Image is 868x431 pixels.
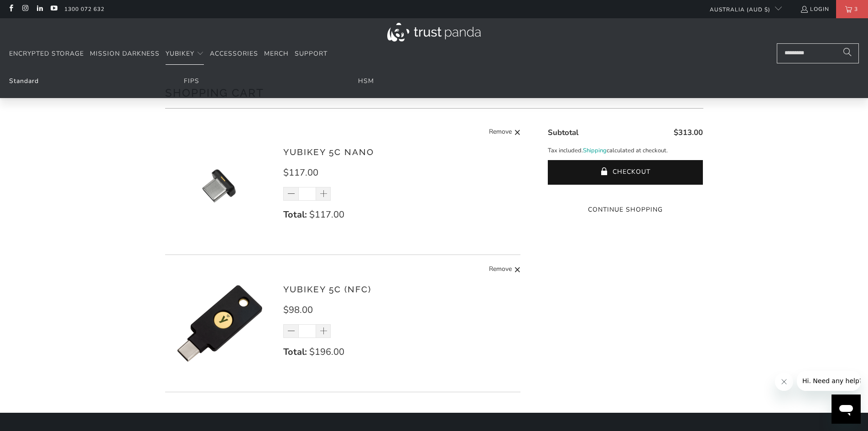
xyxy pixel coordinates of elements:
[295,49,327,58] span: Support
[283,208,307,221] strong: Total:
[21,5,29,13] a: Trust Panda Australia on Instagram
[797,371,861,391] iframe: Message from company
[7,5,15,13] a: Trust Panda Australia on Facebook
[165,269,275,378] img: YubiKey 5C (NFC)
[90,49,160,58] span: Mission Darkness
[9,77,39,85] a: Standard
[210,43,258,65] a: Accessories
[583,146,607,156] a: Shipping
[283,346,307,358] strong: Total:
[36,5,43,13] a: Trust Panda Australia on LinkedIn
[295,43,327,65] a: Support
[264,43,289,65] a: Merch
[309,208,344,221] span: $117.00
[358,77,374,85] a: HSM
[166,49,194,58] span: YubiKey
[166,43,204,65] summary: YubiKey
[50,5,57,13] a: Trust Panda Australia on YouTube
[489,264,521,275] a: Remove
[309,346,344,358] span: $196.00
[283,284,371,294] a: YubiKey 5C (NFC)
[264,49,289,58] span: Merch
[387,23,481,42] img: Trust Panda Australia
[165,131,275,241] img: YubiKey 5C Nano
[489,127,521,138] a: Remove
[210,49,258,58] span: Accessories
[90,43,160,65] a: Mission Darkness
[548,146,703,156] p: Tax included. calculated at checkout.
[9,49,84,58] span: Encrypted Storage
[548,160,703,185] button: Checkout
[5,6,66,14] span: Hi. Need any help?
[64,4,104,14] a: 1300 072 632
[674,127,703,138] span: $313.00
[836,43,859,63] button: Search
[548,127,578,138] span: Subtotal
[489,264,512,275] span: Remove
[489,127,512,138] span: Remove
[777,43,859,63] input: Search...
[775,373,793,391] iframe: Close message
[283,166,318,179] span: $117.00
[9,43,84,65] a: Encrypted Storage
[283,304,313,316] span: $98.00
[9,43,327,65] nav: Translation missing: en.navigation.header.main_nav
[283,147,374,157] a: YubiKey 5C Nano
[832,395,861,424] iframe: Button to launch messaging window
[548,205,703,215] a: Continue Shopping
[800,4,829,14] a: Login
[184,77,199,85] a: FIPS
